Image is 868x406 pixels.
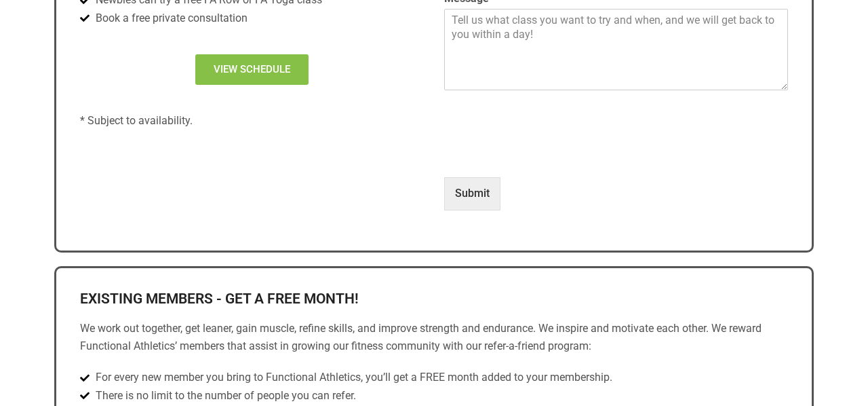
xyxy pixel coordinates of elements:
[444,177,500,210] button: Submit
[92,10,248,27] span: Book a free private consultation
[92,387,356,405] span: There is no limit to the number of people you can refer.
[444,104,650,206] iframe: reCAPTCHA
[195,54,309,85] a: View Schedule
[80,320,788,356] p: We work out together, get leaner, gain muscle, refine skills, and improve strength and endurance....
[92,369,612,386] span: For every new member you bring to Functional Athletics, you’ll get a FREE month added to your mem...
[214,64,290,75] span: View Schedule
[80,292,788,306] h2: Existing Members - Get a Free Month!
[80,112,424,130] p: * Subject to availability.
